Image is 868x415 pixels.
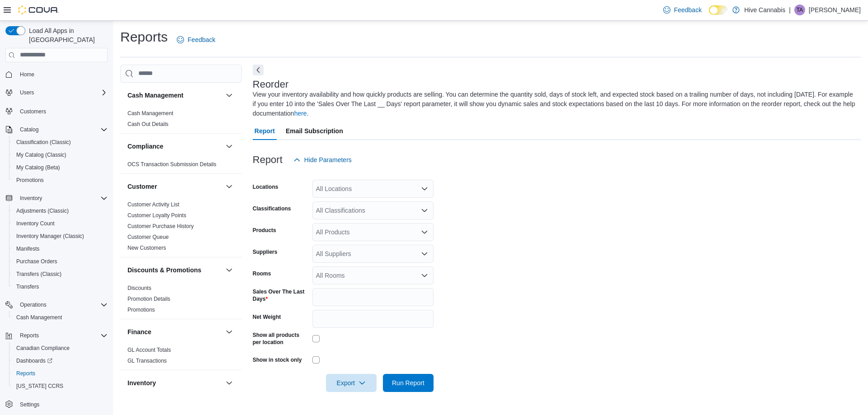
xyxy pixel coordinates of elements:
[13,162,64,173] a: My Catalog (Beta)
[9,311,111,324] button: Cash Management
[253,270,271,277] label: Rooms
[9,354,111,367] a: Dashboards
[13,205,72,216] a: Adjustments (Classic)
[13,162,108,173] span: My Catalog (Beta)
[127,182,222,191] button: Customer
[797,5,803,15] span: TA
[16,207,69,214] span: Adjustments (Classic)
[809,5,861,15] p: [PERSON_NAME]
[16,105,108,117] span: Customers
[127,161,217,168] span: OCS Transaction Submission Details
[127,161,217,168] a: OCS Transaction Submission Details
[16,164,60,171] span: My Catalog (Beta)
[13,381,108,392] span: Washington CCRS
[13,243,108,254] span: Manifests
[2,68,111,81] button: Home
[9,342,111,354] button: Canadian Compliance
[120,108,242,133] div: Cash Management
[127,201,179,208] a: Customer Activity List
[674,5,702,14] span: Feedback
[16,139,71,146] span: Classification (Classic)
[127,244,166,252] span: New Customers
[13,368,108,379] span: Reports
[253,90,856,118] div: View your inventory availability and how quickly products are selling. You can determine the quan...
[127,182,157,191] h3: Customer
[127,201,179,208] span: Customer Activity List
[16,177,44,184] span: Promotions
[127,295,170,303] span: Promotion Details
[13,269,108,280] span: Transfers (Classic)
[13,355,108,366] span: Dashboards
[16,357,52,364] span: Dashboards
[16,106,50,117] a: Customers
[16,399,108,410] span: Settings
[304,155,352,164] span: Hide Parameters
[253,183,278,191] label: Locations
[127,233,169,241] span: Customer Queue
[127,357,167,364] span: GL Transactions
[13,137,108,148] span: Classification (Classic)
[127,212,186,219] a: Customer Loyalty Points
[2,86,111,99] button: Users
[294,110,307,117] a: here
[127,347,171,353] a: GL Account Totals
[127,266,201,275] h3: Discounts & Promotions
[20,126,38,133] span: Catalog
[16,314,62,321] span: Cash Management
[127,284,151,292] span: Discounts
[20,195,42,202] span: Inventory
[127,285,151,291] a: Discounts
[794,5,805,15] div: Toby Atkinson
[9,255,111,268] button: Purchase Orders
[253,331,309,346] label: Show all products per location
[224,141,235,152] button: Compliance
[16,270,61,278] span: Transfers (Classic)
[16,299,50,310] button: Operations
[16,87,38,98] button: Users
[9,280,111,293] button: Transfers
[16,370,35,377] span: Reports
[224,90,235,101] button: Cash Management
[127,346,171,354] span: GL Account Totals
[16,299,108,310] span: Operations
[127,234,169,240] a: Customer Queue
[16,124,108,135] span: Catalog
[127,327,222,336] button: Finance
[13,243,43,254] a: Manifests
[127,142,222,151] button: Compliance
[13,149,70,160] a: My Catalog (Classic)
[127,110,173,117] a: Cash Management
[127,212,186,219] span: Customer Loyalty Points
[120,28,168,46] h1: Reports
[13,343,73,354] a: Canadian Compliance
[9,242,111,255] button: Manifests
[9,217,111,230] button: Inventory Count
[253,205,291,212] label: Classifications
[16,399,43,410] a: Settings
[120,199,242,257] div: Customer
[20,71,34,78] span: Home
[127,223,194,230] span: Customer Purchase History
[383,374,434,392] button: Run Report
[13,368,39,379] a: Reports
[13,149,108,160] span: My Catalog (Classic)
[9,268,111,280] button: Transfers (Classic)
[16,233,84,240] span: Inventory Manager (Classic)
[2,329,111,342] button: Reports
[16,330,108,341] span: Reports
[13,256,61,267] a: Purchase Orders
[20,401,39,408] span: Settings
[120,159,242,173] div: Compliance
[13,343,108,354] span: Canadian Compliance
[13,256,108,267] span: Purchase Orders
[253,248,278,256] label: Suppliers
[13,218,108,229] span: Inventory Count
[253,154,283,165] h3: Report
[16,69,108,80] span: Home
[127,110,173,117] span: Cash Management
[127,142,163,151] h3: Compliance
[392,378,425,387] span: Run Report
[253,227,276,234] label: Products
[127,91,184,100] h3: Cash Management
